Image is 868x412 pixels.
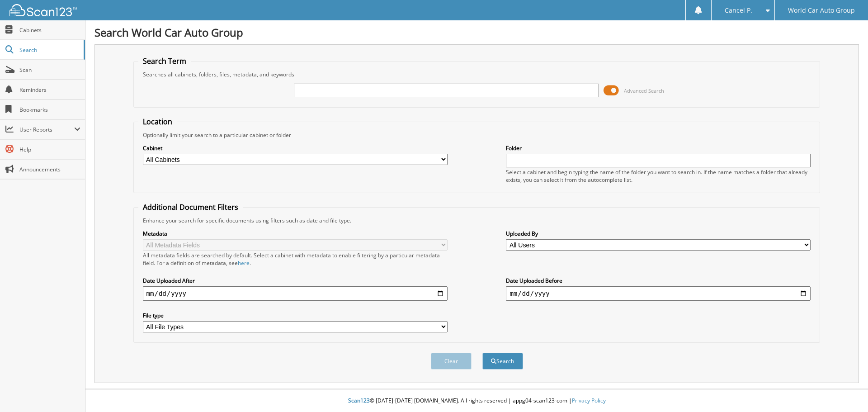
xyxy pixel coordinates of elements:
legend: Search Term [138,56,191,66]
span: Announcements [19,166,80,173]
a: Privacy Policy [572,397,606,404]
label: File type [143,312,448,319]
legend: Additional Document Filters [138,202,243,212]
span: Search [19,46,79,54]
label: Metadata [143,230,448,237]
div: Optionally limit your search to a particular cabinet or folder [138,131,816,139]
label: Uploaded By [506,230,811,237]
label: Date Uploaded After [143,277,448,284]
h1: Search World Car Auto Group [94,25,859,40]
span: Cabinets [19,26,80,34]
span: Cancel P. [725,8,752,13]
button: Search [482,353,523,369]
span: Scan123 [348,397,370,404]
div: All metadata fields are searched by default. Select a cabinet with metadata to enable filtering b... [143,251,448,267]
span: Reminders [19,86,80,94]
span: Bookmarks [19,106,80,114]
input: end [506,286,811,301]
img: scan123-logo-white.svg [9,4,77,16]
span: Scan [19,66,80,74]
button: Clear [431,353,472,369]
label: Folder [506,144,811,152]
span: Advanced Search [624,87,664,94]
input: start [143,286,448,301]
span: Help [19,146,80,153]
div: © [DATE]-[DATE] [DOMAIN_NAME]. All rights reserved | appg04-scan123-com | [85,390,868,412]
span: World Car Auto Group [788,8,855,13]
span: User Reports [19,126,74,133]
legend: Location [138,117,177,127]
div: Enhance your search for specific documents using filters such as date and file type. [138,217,816,224]
label: Cabinet [143,144,448,152]
label: Date Uploaded Before [506,277,811,284]
div: Select a cabinet and begin typing the name of the folder you want to search in. If the name match... [506,168,811,184]
a: here [238,259,250,267]
div: Searches all cabinets, folders, files, metadata, and keywords [138,71,816,78]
